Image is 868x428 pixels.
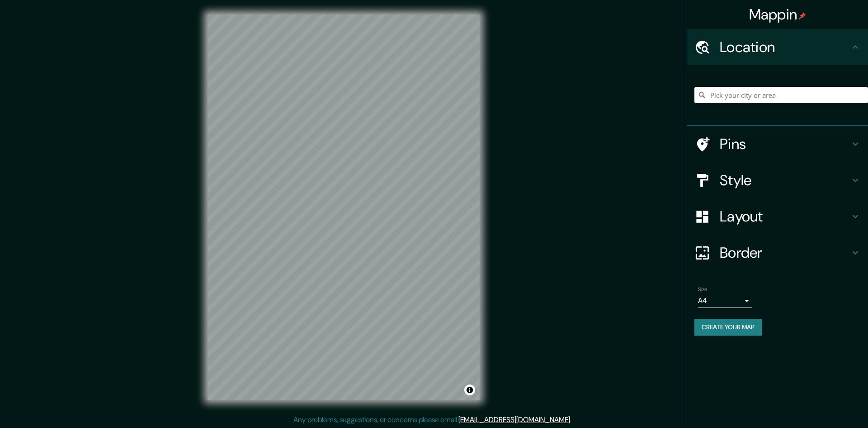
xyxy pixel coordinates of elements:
[293,414,571,425] p: Any problems, suggestions, or concerns please email .
[749,5,807,24] h4: Mappin
[571,414,573,425] div: .
[687,235,868,271] div: Border
[687,162,868,198] div: Style
[208,14,480,400] canvas: Map
[720,207,850,226] h4: Layout
[573,414,575,425] div: .
[694,319,762,336] button: Create your map
[720,135,850,153] h4: Pins
[694,87,868,103] input: Pick your city or area
[458,415,570,424] a: [EMAIL_ADDRESS][DOMAIN_NAME]
[720,244,850,262] h4: Border
[720,38,850,56] h4: Location
[698,286,708,293] label: Size
[464,385,475,395] button: Toggle attribution
[687,198,868,235] div: Layout
[720,171,850,189] h4: Style
[698,293,752,308] div: A4
[687,29,868,65] div: Location
[687,126,868,162] div: Pins
[799,12,806,19] img: pin-icon.png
